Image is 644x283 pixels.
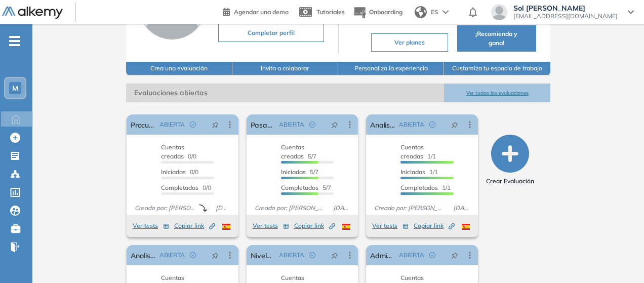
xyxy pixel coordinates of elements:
span: ABIERTA [279,120,304,129]
span: ES [431,8,438,17]
span: pushpin [331,251,338,259]
img: Logo [2,7,63,19]
span: check-circle [429,252,435,258]
button: pushpin [444,116,466,133]
button: Ver tests [133,220,169,232]
button: Copiar link [294,220,335,232]
span: 1/1 [400,143,436,160]
button: Ver todas las evaluaciones [444,84,550,102]
span: pushpin [451,251,458,259]
span: check-circle [429,122,435,128]
button: Crea una evaluación [126,62,232,75]
span: M [12,84,18,92]
span: [EMAIL_ADDRESS][DOMAIN_NAME] [513,12,618,20]
span: 0/0 [161,143,196,160]
button: ¡Recomienda y gana! [457,25,536,52]
span: 1/1 [400,184,451,191]
img: ESP [342,224,350,230]
button: Ver tests [253,220,289,232]
span: Cuentas creadas [161,143,184,160]
span: Completados [400,184,438,191]
span: Iniciadas [161,168,186,176]
button: Onboarding [353,2,402,23]
span: [DATE] [329,204,354,213]
span: pushpin [212,251,219,259]
span: pushpin [212,120,219,129]
span: Iniciadas [400,168,425,176]
a: Administrativos [370,245,395,265]
img: ESP [222,224,230,230]
a: Analista Semi Senior [131,245,155,265]
i: - [9,40,20,42]
span: Onboarding [369,8,402,16]
span: pushpin [331,120,338,129]
span: Creado por: [PERSON_NAME] [131,204,199,213]
span: [DATE] [449,204,474,213]
a: Agendar una demo [223,5,289,17]
span: check-circle [309,252,315,258]
button: Copiar link [174,220,215,232]
span: Iniciadas [281,168,306,176]
span: Crear Evaluación [486,177,534,186]
span: Cuentas creadas [400,143,424,160]
button: Personaliza la experiencia [338,62,444,75]
button: Ver planes [371,33,448,52]
span: Tutoriales [316,8,345,16]
button: pushpin [324,116,346,133]
span: check-circle [190,122,196,128]
span: 5/7 [281,143,316,160]
span: Completados [161,184,198,191]
a: Pasantes [251,114,275,135]
a: Nivelación de Ingles [251,245,275,265]
span: [DATE] [212,204,234,213]
span: ABIERTA [279,251,304,260]
img: ESP [462,224,470,230]
span: Creado por: [PERSON_NAME] [370,204,449,213]
span: ABIERTA [399,120,424,129]
button: Customiza tu espacio de trabajo [444,62,550,75]
span: Cuentas creadas [281,143,304,160]
span: 0/0 [161,168,198,176]
span: Creado por: [PERSON_NAME] [251,204,329,213]
span: ABIERTA [159,120,185,129]
button: pushpin [444,247,466,263]
a: Procuradores [131,114,155,135]
span: check-circle [190,252,196,258]
span: Completados [281,184,318,191]
button: pushpin [204,247,226,263]
button: pushpin [204,116,226,133]
span: Evaluaciones abiertas [126,84,444,102]
span: 5/7 [281,168,318,176]
span: Agendar una demo [234,8,289,16]
span: ABIERTA [159,251,185,260]
img: arrow [442,10,449,14]
button: Copiar link [414,220,455,232]
a: Analista Junior [370,114,395,135]
button: Crear Evaluación [486,135,534,186]
img: world [415,6,427,18]
span: ABIERTA [399,251,424,260]
button: Ver tests [372,220,409,232]
span: pushpin [451,120,458,129]
span: Copiar link [414,221,455,230]
span: Copiar link [174,221,215,230]
span: 0/0 [161,184,211,191]
span: Sol [PERSON_NAME] [513,4,618,12]
span: check-circle [309,122,315,128]
span: 5/7 [281,184,331,191]
button: Completar perfil [218,24,324,42]
span: 1/1 [400,168,438,176]
button: pushpin [324,247,346,263]
button: Invita a colaborar [232,62,338,75]
span: Copiar link [294,221,335,230]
